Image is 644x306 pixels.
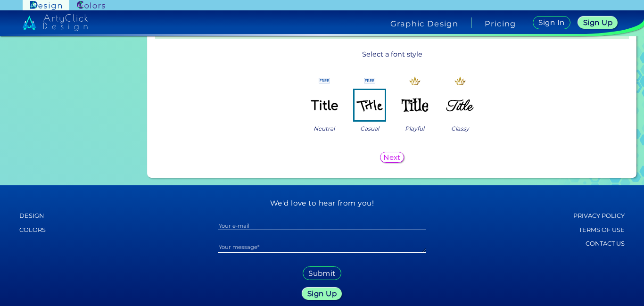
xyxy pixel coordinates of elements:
[19,210,109,222] a: Design
[409,75,421,86] img: icon_premium_gold.svg
[535,238,625,250] a: Contact Us
[360,124,379,133] span: Casual
[148,199,496,207] h5: We'd love to hear from you!
[302,288,341,300] a: Sign Up
[405,124,424,133] span: Playful
[19,224,109,236] a: Colors
[23,14,88,31] img: artyclick_design_logo_white_combined_path.svg
[319,75,330,86] img: icon_free.svg
[445,90,475,120] img: ex-mb-font-style-4.png
[390,20,458,27] h4: Graphic Design
[355,90,385,120] img: ex-mb-font-style-2.png
[314,124,335,133] span: Neutral
[383,154,400,161] h5: Next
[485,20,516,27] a: Pricing
[539,19,564,26] h5: Sign In
[155,15,629,39] h2: Font
[454,75,466,86] img: icon_premium_gold.svg
[400,90,430,120] img: ex-mb-font-style-3.png
[583,19,612,26] h5: Sign Up
[533,16,570,29] a: Sign In
[155,46,629,63] p: Select a font style
[309,90,339,120] img: ex-mb-font-style-1.png
[535,210,625,222] a: Privacy policy
[307,290,336,298] h5: Sign Up
[535,224,625,236] a: Terms of Use
[451,124,469,133] span: Classy
[364,75,375,86] img: icon_free.svg
[578,17,617,29] a: Sign Up
[309,270,336,277] h5: Submit
[218,221,427,230] input: Your e-mail
[77,1,105,10] img: ArtyClick Colors logo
